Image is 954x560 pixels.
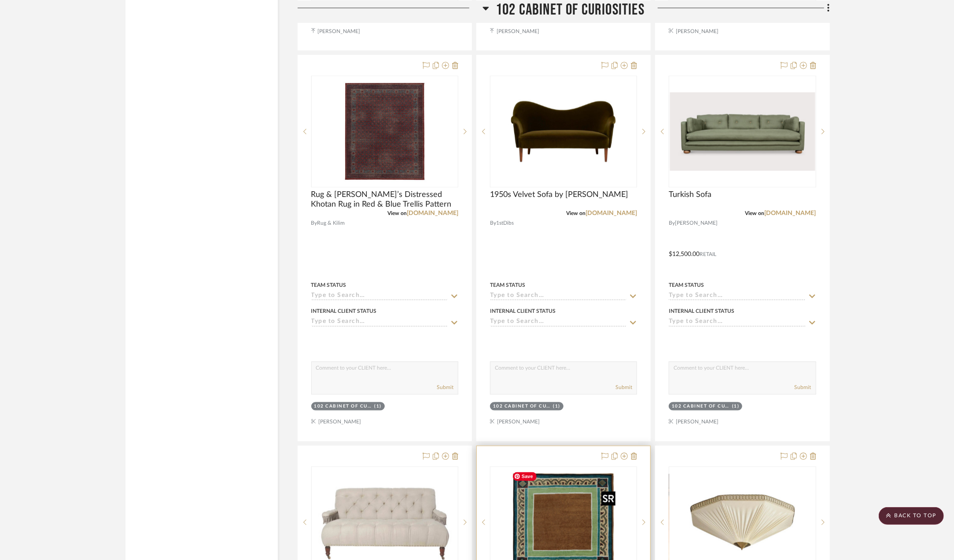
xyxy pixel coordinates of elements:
[669,76,815,187] div: 0
[407,211,458,217] a: [DOMAIN_NAME]
[387,211,407,216] span: View on
[490,308,556,315] div: Internal Client Status
[496,219,514,228] span: 1stDibs
[566,211,586,216] span: View on
[513,472,537,481] span: Save
[669,219,675,228] span: By
[339,77,431,187] img: Rug & Kilim’s Distressed Khotan Rug in Red & Blue Trellis Pattern
[314,404,372,410] div: 102 Cabinet of Curiosities
[669,308,734,315] div: Internal Client Status
[765,211,816,217] a: [DOMAIN_NAME]
[311,293,448,301] input: Type to Search…
[490,219,496,228] span: By
[311,282,346,289] div: Team Status
[490,282,525,289] div: Team Status
[586,211,637,217] a: [DOMAIN_NAME]
[670,93,815,171] img: Turkish Sofa
[879,507,944,525] scroll-to-top-button: BACK TO TOP
[553,404,560,410] div: (1)
[311,219,317,228] span: By
[493,404,551,410] div: 102 Cabinet of Curiosities
[490,76,637,187] div: 0
[675,219,718,228] span: [PERSON_NAME]
[795,384,811,392] button: Submit
[669,293,805,301] input: Type to Search…
[311,190,458,210] span: Rug & [PERSON_NAME]’s Distressed Khotan Rug in Red & Blue Trellis Pattern
[311,319,448,327] input: Type to Search…
[437,384,453,392] button: Submit
[615,384,632,392] button: Submit
[669,190,711,200] span: Turkish Sofa
[490,190,628,200] span: 1950s Velvet Sofa by [PERSON_NAME]
[669,282,704,289] div: Team Status
[490,319,626,327] input: Type to Search…
[745,211,765,216] span: View on
[374,404,382,410] div: (1)
[732,404,740,410] div: (1)
[317,219,345,228] span: Rug & Kilim
[311,308,377,315] div: Internal Client Status
[672,404,730,410] div: 102 Cabinet of Curiosities
[508,77,619,187] img: 1950s Velvet Sofa by Carl Malmsten
[669,319,805,327] input: Type to Search…
[490,293,626,301] input: Type to Search…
